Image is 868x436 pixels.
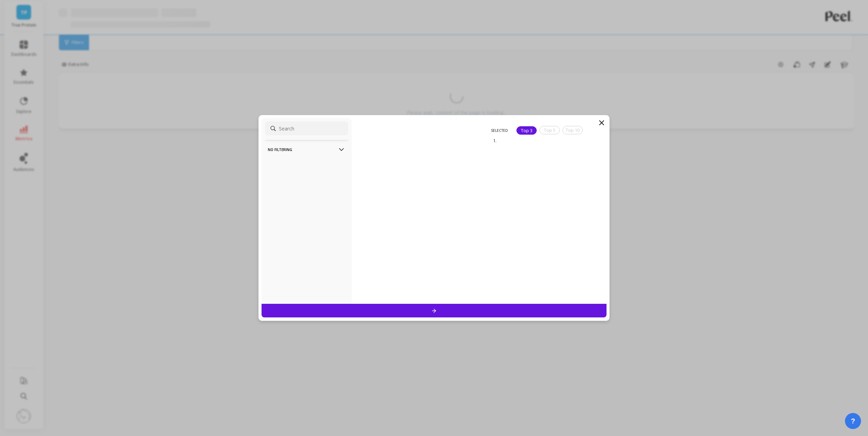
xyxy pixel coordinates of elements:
div: Top 3 [516,126,537,135]
div: Top 5 [539,126,560,134]
p: SELECTED [491,128,508,133]
div: Top 10 [562,126,583,134]
input: Search [265,121,348,135]
p: 1. [493,137,500,144]
button: ? [845,413,861,429]
span: ? [851,416,855,426]
p: No filtering [268,141,345,158]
